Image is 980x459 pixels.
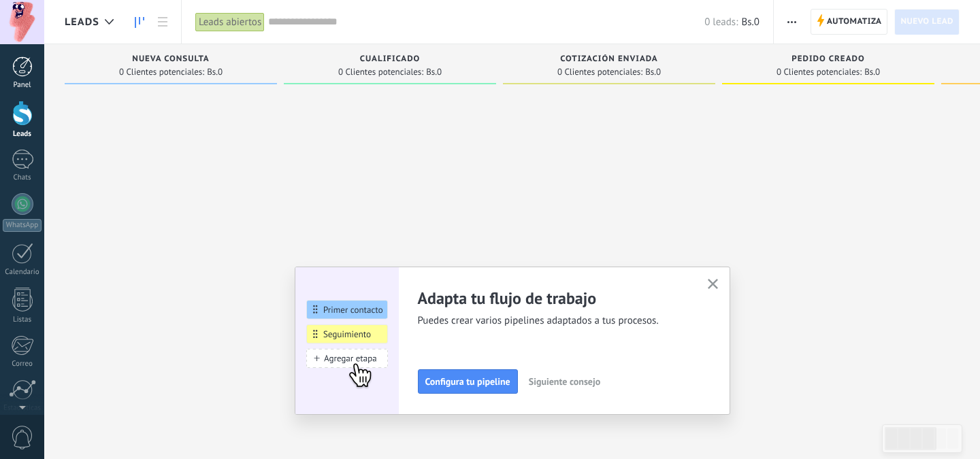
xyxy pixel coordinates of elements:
[3,268,42,277] div: Calendario
[3,130,42,139] div: Leads
[3,219,42,232] div: WhatsApp
[900,10,953,34] span: Nuevo lead
[645,68,661,76] span: Bs.0
[425,377,510,386] span: Configura tu pipeline
[418,369,518,394] button: Configura tu pipeline
[71,54,270,66] div: Nueva consulta
[557,68,642,76] span: 0 Clientes potenciales:
[3,173,42,182] div: Chats
[65,16,99,29] span: Leads
[560,54,658,64] span: Cotización enviada
[894,9,960,35] a: Nuevo lead
[132,54,209,64] span: Nueva consulta
[510,54,708,66] div: Cotización enviada
[119,68,204,76] span: 0 Clientes potenciales:
[827,10,882,34] span: Automatiza
[729,54,928,66] div: Pedido creado
[529,377,600,386] span: Siguiente consejo
[426,68,442,76] span: Bs.0
[151,9,174,35] a: Lista
[523,371,606,392] button: Siguiente consejo
[207,68,223,76] span: Bs.0
[741,16,759,29] span: Bs.0
[791,54,864,64] span: Pedido creado
[195,12,265,32] div: Leads abiertos
[291,54,489,66] div: Cualificado
[777,68,862,76] span: 0 Clientes potenciales:
[811,9,888,35] a: Automatiza
[782,9,802,35] button: Más
[418,288,691,309] h2: Adapta tu flujo de trabajo
[338,68,423,76] span: 0 Clientes potenciales:
[128,9,151,35] a: Leads
[864,68,880,76] span: Bs.0
[3,81,42,90] div: Panel
[3,316,42,324] div: Listas
[360,54,421,64] span: Cualificado
[704,16,738,29] span: 0 leads:
[418,314,691,328] span: Puedes crear varios pipelines adaptados a tus procesos.
[3,360,42,369] div: Correo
